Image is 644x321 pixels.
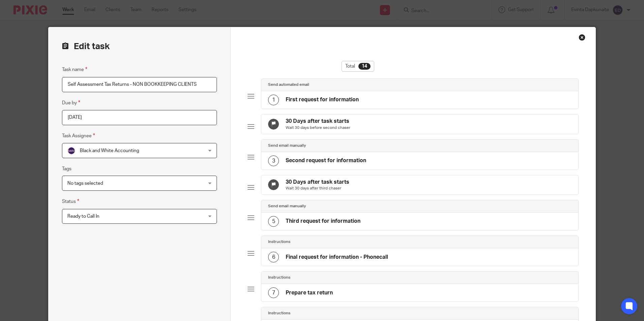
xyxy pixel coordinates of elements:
[62,99,80,107] label: Due by
[62,66,87,73] label: Task name
[579,34,585,41] div: Close this dialog window
[268,155,279,166] div: 3
[268,143,306,148] h4: Send email manually
[268,239,290,245] h4: Instructions
[286,289,333,296] h4: Prepare tax return
[286,218,360,225] h4: Third request for information
[62,198,79,205] label: Status
[62,132,95,140] label: Task Assignee
[62,41,217,52] h2: Edit task
[286,96,359,103] h4: First request for information
[286,125,350,131] p: Wait 30 days before second chaser
[268,287,279,298] div: 7
[286,186,349,191] p: Wait 30 days after third chaser
[268,275,290,280] h4: Instructions
[268,95,279,105] div: 1
[286,254,388,261] h4: Final request for information - Phonecall
[67,214,99,219] span: Ready to Call In
[67,181,103,186] span: No tags selected
[358,63,371,70] div: 14
[268,204,306,209] h4: Send email manually
[62,110,217,125] input: Pick a date
[80,148,139,153] span: Black and White Accounting
[268,311,290,316] h4: Instructions
[268,216,279,227] div: 5
[268,82,309,87] h4: Send automated email
[286,157,366,164] h4: Second request for information
[342,61,374,72] div: Total
[67,147,75,155] img: svg%3E
[286,179,349,186] h4: 30 Days after task starts
[268,252,279,262] div: 6
[286,118,350,125] h4: 30 Days after task starts
[62,166,71,172] label: Tags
